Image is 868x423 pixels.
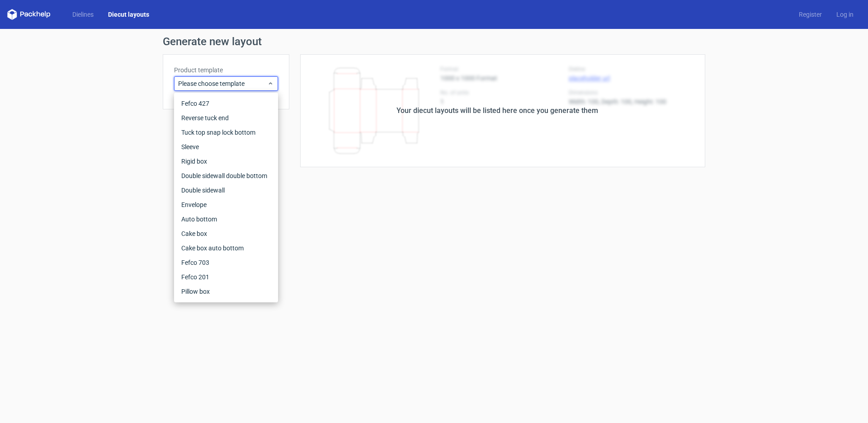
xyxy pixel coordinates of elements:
div: Double sidewall double bottom [178,169,274,183]
a: Log in [829,10,861,19]
div: Cake box [178,226,274,241]
div: Tuck top snap lock bottom [178,125,274,140]
div: Double sidewall [178,183,274,197]
h1: Generate new layout [163,36,705,47]
div: Sleeve [178,140,274,154]
span: Please choose template [178,79,267,88]
div: Cake box auto bottom [178,241,274,255]
div: Fefco 201 [178,270,274,284]
div: Auto bottom [178,212,274,226]
div: Fefco 703 [178,255,274,270]
div: Pillow box [178,284,274,299]
label: Product template [174,66,278,75]
div: Fefco 427 [178,96,274,111]
a: Dielines [65,10,101,19]
div: Envelope [178,197,274,212]
a: Register [792,10,829,19]
div: Your diecut layouts will be listed here once you generate them [396,105,598,116]
a: Diecut layouts [101,10,156,19]
div: Rigid box [178,154,274,169]
div: Reverse tuck end [178,111,274,125]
